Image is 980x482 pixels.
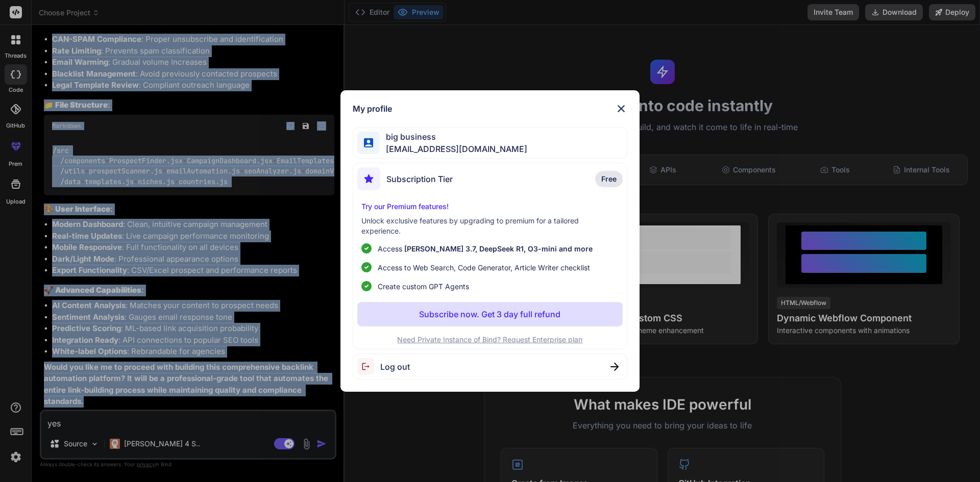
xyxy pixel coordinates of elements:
[615,103,627,115] img: close
[353,103,392,115] h1: My profile
[404,244,593,253] span: [PERSON_NAME] 3.7, DeepSeek R1, O3-mini and more
[378,281,469,292] span: Create custom GPT Agents
[380,131,527,143] span: big business
[364,138,374,148] img: profile
[357,302,623,326] button: Subscribe now. Get 3 day full refund
[378,243,593,254] p: Access
[357,167,380,190] img: subscription
[380,143,527,155] span: [EMAIL_ADDRESS][DOMAIN_NAME]
[361,216,619,236] p: Unlock exclusive features by upgrading to premium for a tailored experience.
[361,281,372,291] img: checklist
[386,173,453,185] span: Subscription Tier
[361,243,372,253] img: checklist
[357,335,623,345] p: Need Private Instance of Bind? Request Enterprise plan
[380,361,410,373] span: Log out
[357,358,380,375] img: logout
[610,363,619,371] img: close
[419,308,560,320] p: Subscribe now. Get 3 day full refund
[361,201,619,212] p: Try our Premium features!
[378,262,590,273] span: Access to Web Search, Code Generator, Article Writer checklist
[361,262,372,272] img: checklist
[601,174,617,184] span: Free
